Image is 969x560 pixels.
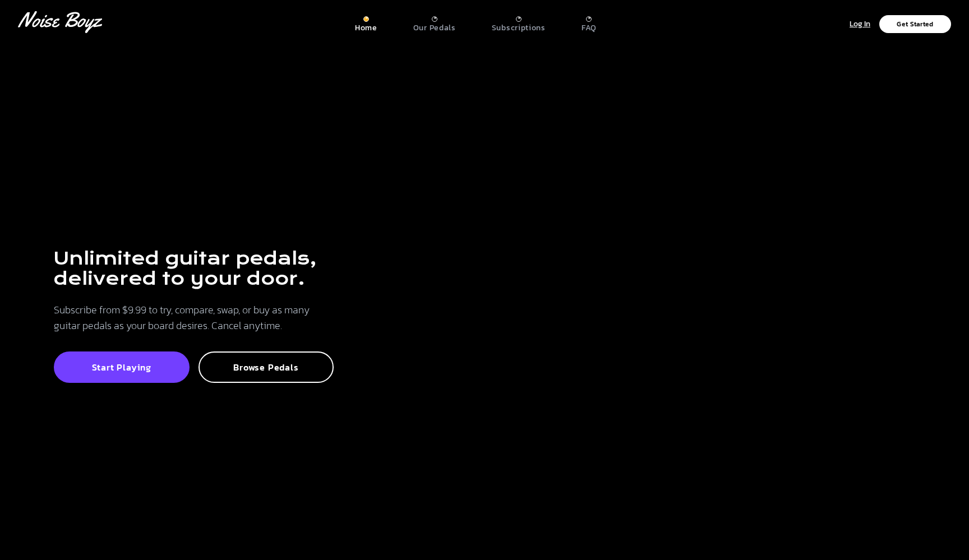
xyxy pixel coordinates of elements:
[879,15,951,33] button: Get Started
[54,248,334,289] h1: Unlimited guitar pedals, delivered to your door.
[897,21,933,27] p: Get Started
[492,12,546,33] a: Subscriptions
[211,362,322,373] p: Browse Pedals
[355,23,377,33] p: Home
[413,23,456,33] p: Our Pedals
[66,362,177,373] p: Start Playing
[413,12,456,33] a: Our Pedals
[355,12,377,33] a: Home
[582,23,597,33] p: FAQ
[850,18,870,31] p: Log In
[492,23,546,33] p: Subscriptions
[582,12,597,33] a: FAQ
[54,302,334,334] p: Subscribe from $9.99 to try, compare, swap, or buy as many guitar pedals as your board desires. C...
